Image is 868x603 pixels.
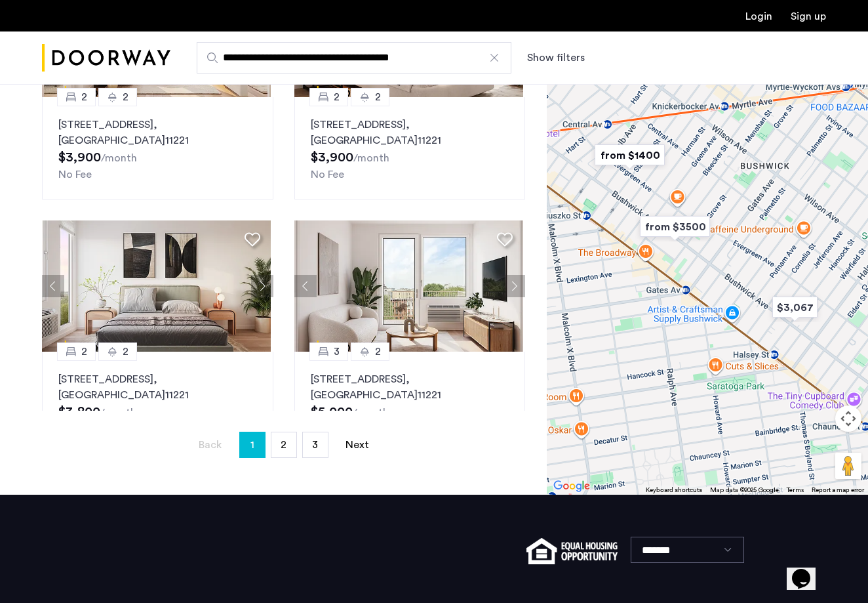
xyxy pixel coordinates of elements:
nav: Pagination [42,432,525,458]
select: Language select [631,537,744,563]
a: 22[STREET_ADDRESS], [GEOGRAPHIC_DATA]11221No Fee [42,352,273,454]
a: Open this area in Google Maps (opens a new window) [550,478,593,495]
span: 2 [334,89,340,105]
a: Next [344,432,370,457]
p: [STREET_ADDRESS] 11221 [58,371,257,403]
a: 22[STREET_ADDRESS], [GEOGRAPHIC_DATA]11221No Fee [294,97,526,199]
span: $3,800 [58,405,100,419]
span: No Fee [311,169,344,180]
span: 1 [250,434,254,455]
span: Map data ©2025 Google [710,487,779,493]
span: 2 [123,344,128,360]
button: Drag Pegman onto the map to open Street View [835,453,861,479]
span: Back [199,440,222,450]
span: 2 [281,440,286,450]
span: $5,000 [311,405,353,419]
img: logo [42,33,170,83]
div: $3,067 [767,293,823,322]
span: 2 [81,89,87,105]
div: from $1400 [589,140,670,170]
sub: /month [353,407,389,418]
span: 2 [375,344,381,360]
a: 32[STREET_ADDRESS], [GEOGRAPHIC_DATA]11221No Fee [294,352,526,454]
a: Registration [791,11,826,22]
button: Next apartment [503,275,525,297]
button: Keyboard shortcuts [646,486,702,495]
img: dc6efc1f-24ba-4395-9182-45437e21be9a_638910303286578851.png [294,220,523,352]
img: dc6efc1f-24ba-4395-9182-45437e21be9a_638909585237605364.png [42,220,271,352]
p: [STREET_ADDRESS] 11221 [58,117,257,148]
button: Previous apartment [294,275,317,297]
span: 3 [312,440,318,450]
span: 2 [123,89,128,105]
span: $3,900 [311,151,353,164]
div: from $3500 [635,212,715,241]
sub: /month [100,407,136,418]
p: [STREET_ADDRESS] 11221 [311,117,509,148]
sub: /month [101,153,137,163]
a: 22[STREET_ADDRESS], [GEOGRAPHIC_DATA]11221No Fee [42,97,273,199]
button: Previous apartment [42,275,64,297]
a: Terms (opens in new tab) [787,486,804,495]
span: 3 [334,344,340,360]
span: 2 [375,89,381,105]
sub: /month [353,153,389,163]
a: Cazamio Logo [42,33,170,83]
iframe: chat widget [787,551,829,590]
button: Map camera controls [835,405,861,432]
button: Next apartment [251,275,273,297]
img: equal-housing.png [526,538,618,564]
span: No Fee [58,169,92,180]
span: $3,900 [58,151,101,164]
button: Show or hide filters [527,50,585,66]
img: Google [550,478,593,495]
input: Apartment Search [197,42,511,73]
a: Report a map error [812,486,864,495]
a: Login [745,11,772,22]
p: [STREET_ADDRESS] 11221 [311,371,509,403]
span: 2 [81,344,87,360]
